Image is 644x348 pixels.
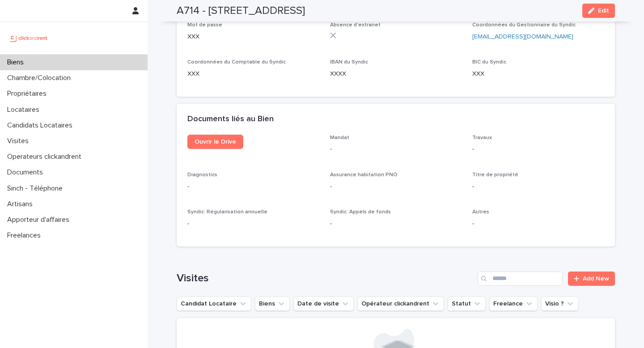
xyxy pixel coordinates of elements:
span: Titre de propriété [472,172,518,178]
p: - [330,182,462,191]
h2: A714 - [STREET_ADDRESS] [177,4,305,17]
a: Ouvrir le Drive [187,135,243,149]
span: Add New [583,276,609,282]
p: Documents [4,168,50,177]
span: Diagnostics [187,172,217,178]
span: Mot de passe [187,22,222,28]
span: Edit [598,8,609,14]
button: Visio ? [541,297,579,311]
span: Travaux [472,135,492,140]
p: Visites [4,137,36,145]
p: - [472,144,604,154]
a: [EMAIL_ADDRESS][DOMAIN_NAME] [472,34,573,40]
p: Freelances [4,231,48,240]
input: Search [478,272,563,286]
p: Apporteur d'affaires [4,216,76,224]
button: Edit [582,4,615,18]
a: Add New [568,272,615,286]
button: Biens [255,297,290,311]
p: Candidats Locataires [4,121,80,130]
p: Artisans [4,200,40,208]
h2: Documents liés au Bien [187,115,274,124]
p: Operateurs clickandrent [4,153,89,161]
span: Syndic: Appels de fonds [330,209,391,215]
span: BIC du Syndic [472,59,506,65]
p: Biens [4,58,31,67]
button: Statut [448,297,486,311]
p: XXX [187,32,319,42]
p: - [472,182,604,191]
p: - [187,219,319,229]
button: Date de visite [293,297,354,311]
span: Mandat [330,135,349,140]
img: UCB0brd3T0yccxBKYDjQ [7,29,51,47]
span: Syndic: Régularisation annuelle [187,209,267,215]
h1: Visites [177,272,474,285]
p: XXX [187,69,319,79]
span: Coordonnées du Comptable du Syndic [187,59,286,65]
span: Ouvrir le Drive [195,139,236,145]
span: IBAN du Syndic [330,59,368,65]
p: - [330,219,462,229]
p: Chambre/Colocation [4,74,78,82]
span: Absence d'extranet [330,22,381,28]
p: - [472,219,604,229]
span: Assurance habitation PNO [330,172,398,178]
span: Autres [472,209,489,215]
button: Opérateur clickandrent [357,297,444,311]
button: Candidat Locataire [177,297,251,311]
p: Sinch - Téléphone [4,184,70,193]
p: XXXX [330,69,462,79]
p: Locataires [4,106,47,114]
button: Freelance [489,297,538,311]
span: Coordonnées du Gestionnaire du Syndic [472,22,576,28]
p: XXX [472,69,604,79]
p: - [330,144,462,154]
p: Propriétaires [4,89,54,98]
p: - [187,182,319,191]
